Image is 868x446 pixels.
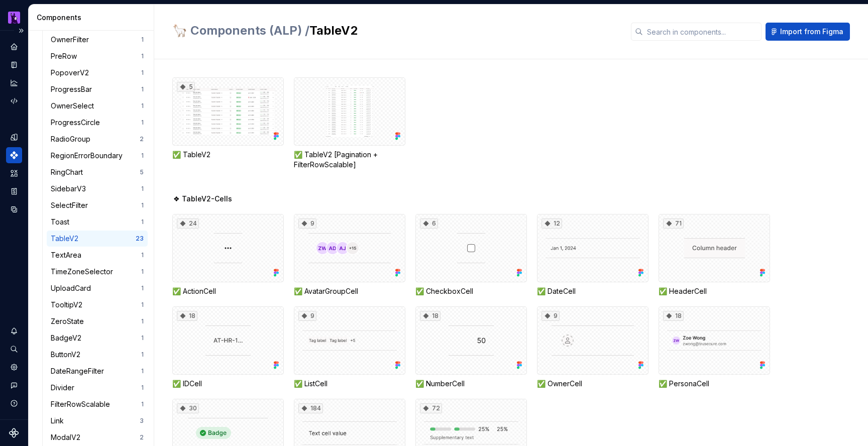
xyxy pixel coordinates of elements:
div: 1 [141,52,144,60]
div: ✅ ListCell [294,379,405,389]
div: 1 [141,69,144,77]
div: ✅ NumberCell [415,379,527,389]
div: 9✅ ListCell [294,306,405,389]
div: 1 [141,284,144,292]
a: Analytics [6,75,22,91]
span: Import from Figma [780,27,843,37]
div: 9✅ AvatarGroupCell [294,214,405,296]
div: RegionErrorBoundary [51,151,127,161]
h2: TableV2 [172,23,619,39]
a: RadioGroup2 [47,131,148,147]
div: 1 [141,36,144,44]
a: SelectFilter1 [47,197,148,213]
div: 1 [141,152,144,160]
a: SidebarV31 [47,181,148,197]
span: ❖ TableV2-Cells [173,194,232,204]
a: ProgressCircle1 [47,115,148,131]
div: 12✅ DateCell [537,214,648,296]
div: OwnerSelect [51,101,98,111]
div: 2 [140,433,144,441]
div: ✅ TableV2 [172,150,284,160]
div: TimeZoneSelector [51,267,117,277]
a: TimeZoneSelector1 [47,264,148,280]
span: 🦙 Components (ALP) / [172,23,309,38]
div: 18 [177,311,197,321]
div: RadioGroup [51,134,94,144]
div: ProgressBar [51,84,96,94]
div: TextArea [51,250,85,260]
div: 1 [141,334,144,342]
div: ✅ OwnerCell [537,379,648,389]
a: PreRow1 [47,48,148,64]
div: 18✅ PersonaCell [659,306,770,389]
a: FilterRowScalable1 [47,396,148,412]
div: Components [37,13,150,23]
div: 6✅ CheckboxCell [415,214,527,296]
div: 1 [141,201,144,209]
a: Data sources [6,201,22,217]
a: Storybook stories [6,183,22,199]
div: PopoverV2 [51,68,93,78]
div: 72 [420,403,442,413]
div: FilterRowScalable [51,399,114,409]
div: 12 [541,218,562,229]
div: 184 [298,403,323,413]
a: ButtonV21 [47,347,148,363]
a: PopoverV21 [47,65,148,81]
div: ProgressCircle [51,118,104,128]
div: ✅ ActionCell [172,286,284,296]
button: Expand sidebar [14,24,28,38]
div: ✅ IDCell [172,379,284,389]
div: 18✅ IDCell [172,306,284,389]
div: 9 [298,218,316,229]
div: 2 [140,135,144,143]
div: ModalV2 [51,432,84,442]
a: RingChart5 [47,164,148,180]
a: Design tokens [6,129,22,145]
a: Divider1 [47,380,148,396]
a: ProgressBar1 [47,81,148,97]
a: ModalV22 [47,429,148,445]
div: 9 [541,311,560,321]
div: 1 [141,218,144,226]
div: 1 [141,119,144,127]
div: 9 [298,311,316,321]
div: ✅ PersonaCell [659,379,770,389]
a: OwnerSelect1 [47,98,148,114]
div: RingChart [51,167,87,177]
div: 71✅ HeaderCell [659,214,770,296]
div: Contact support [6,377,22,393]
div: 18✅ NumberCell [415,306,527,389]
div: 5✅ TableV2 [172,77,284,170]
button: Search ⌘K [6,341,22,357]
button: Notifications [6,323,22,339]
a: Assets [6,165,22,181]
svg: Supernova Logo [9,428,19,438]
div: ✅ DateCell [537,286,648,296]
div: Link [51,416,68,426]
div: 5 [140,168,144,176]
div: ZeroState [51,316,88,326]
div: 1 [141,367,144,375]
a: OwnerFilter1 [47,32,148,48]
div: 1 [141,384,144,392]
div: 3 [140,417,144,425]
div: OwnerFilter [51,35,93,45]
div: 9✅ OwnerCell [537,306,648,389]
a: Documentation [6,57,22,73]
div: Home [6,39,22,55]
div: 1 [141,351,144,359]
img: 003f14f4-5683-479b-9942-563e216bc167.png [8,12,20,24]
div: 1 [141,185,144,193]
div: 1 [141,85,144,93]
div: 71 [663,218,684,229]
div: Code automation [6,93,22,109]
div: 24✅ ActionCell [172,214,284,296]
input: Search in components... [643,23,762,41]
a: Components [6,147,22,163]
